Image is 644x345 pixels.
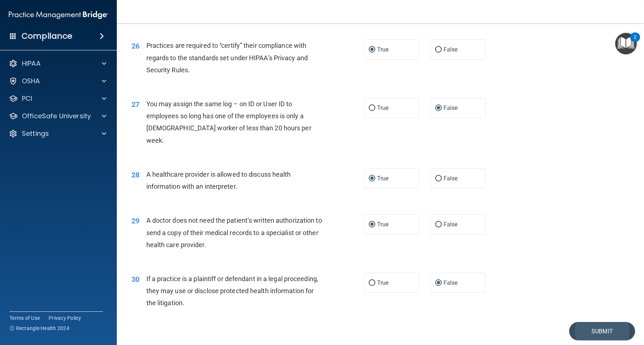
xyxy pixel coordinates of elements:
[377,279,388,286] span: True
[9,59,106,68] a: HIPAA
[131,216,139,225] span: 29
[22,31,72,41] h4: Compliance
[22,129,49,138] p: Settings
[435,176,442,181] input: False
[444,104,458,111] span: False
[369,280,375,286] input: True
[131,170,139,179] span: 28
[146,42,308,73] span: Practices are required to “certify” their compliance with regards to the standards set under HIPA...
[146,216,322,248] span: A doctor does not need the patient’s written authorization to send a copy of their medical record...
[569,322,635,341] button: Submit
[131,275,139,284] span: 30
[22,112,91,120] p: OfficeSafe University
[9,8,108,22] img: PMB logo
[444,175,458,182] span: False
[22,59,41,68] p: HIPAA
[22,77,40,85] p: OSHA
[369,106,375,111] input: True
[435,47,442,53] input: False
[9,112,106,120] a: OfficeSafe University
[369,222,375,227] input: True
[131,42,139,50] span: 26
[369,176,375,181] input: True
[634,37,636,47] div: 2
[444,279,458,286] span: False
[146,100,311,144] span: You may assign the same log – on ID or User ID to employees so long has one of the employees is o...
[377,175,388,182] span: True
[435,280,442,286] input: False
[131,100,139,109] span: 27
[615,33,637,54] button: Open Resource Center, 2 new notifications
[377,104,388,111] span: True
[435,106,442,111] input: False
[22,94,32,103] p: PCI
[518,293,635,322] iframe: Drift Widget Chat Controller
[146,170,291,190] span: A healthcare provider is allowed to discuss health information with an interpreter.
[9,325,69,332] span: Ⓒ Rectangle Health 2024
[377,221,388,228] span: True
[9,129,106,138] a: Settings
[9,314,40,322] a: Terms of Use
[49,314,81,322] a: Privacy Policy
[369,47,375,53] input: True
[444,221,458,228] span: False
[377,46,388,53] span: True
[9,77,106,85] a: OSHA
[444,46,458,53] span: False
[146,275,318,307] span: If a practice is a plaintiff or defendant in a legal proceeding, they may use or disclose protect...
[435,222,442,227] input: False
[9,94,106,103] a: PCI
